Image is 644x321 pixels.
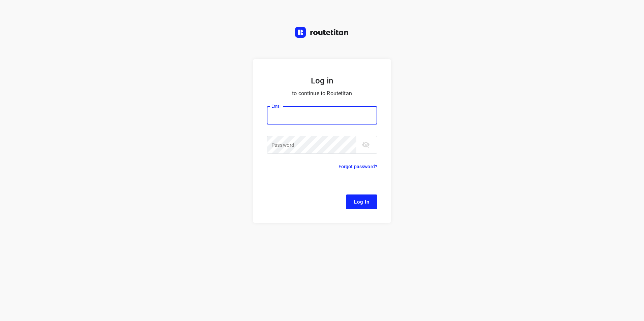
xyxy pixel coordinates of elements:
span: Log In [354,198,369,206]
p: to continue to Routetitan [267,89,377,98]
h5: Log in [267,75,377,86]
p: Forgot password? [339,163,377,171]
button: toggle password visibility [359,138,373,151]
img: Routetitan [295,27,349,38]
button: Log In [346,194,377,209]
